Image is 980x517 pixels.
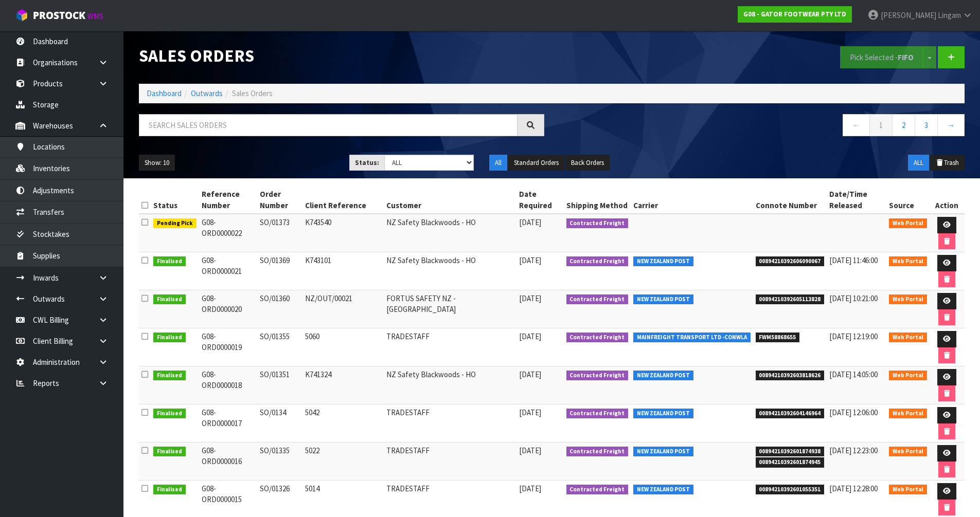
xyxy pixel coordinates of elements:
td: SO/01351 [257,366,302,404]
button: Show: 10 [139,155,175,171]
td: K743101 [302,252,384,290]
span: Contracted Freight [566,256,629,267]
span: 00894210392603818626 [756,371,825,381]
span: [DATE] 11:46:00 [829,255,878,265]
span: Contracted Freight [566,447,629,457]
span: [DATE] 14:05:00 [829,370,878,379]
td: FORTUS SAFETY NZ - [GEOGRAPHIC_DATA] [384,290,516,328]
span: Contracted Freight [566,218,629,229]
input: Search sales orders [139,114,518,136]
span: 00894210392604146964 [756,409,825,419]
span: [DATE] [519,217,541,227]
span: NEW ZEALAND POST [633,485,693,495]
td: NZ/OUT/00021 [302,290,384,328]
th: Action [930,186,965,214]
span: Web Portal [889,409,927,419]
button: Trash [930,155,965,171]
button: All [489,155,507,171]
span: 00894210392606090067 [756,256,825,267]
td: NZ Safety Blackwoods - HO [384,252,516,290]
span: Contracted Freight [566,333,629,343]
span: NEW ZEALAND POST [633,294,693,305]
strong: FIFO [898,52,914,62]
span: 00894210392605113828 [756,294,825,305]
span: [DATE] [519,255,541,265]
button: ALL [908,155,929,171]
td: NZ Safety Blackwoods - HO [384,366,516,404]
span: Finalised [153,256,186,267]
span: Pending Pick [153,218,197,229]
th: Reference Number [199,186,258,214]
button: Standard Orders [508,155,564,171]
strong: G08 - GATOR FOOTWEAR PTY LTD [743,10,846,19]
h1: Sales Orders [139,46,544,65]
td: 5042 [302,404,384,442]
span: Finalised [153,294,186,305]
th: Order Number [257,186,302,214]
td: G08-ORD0000021 [199,252,258,290]
td: G08-ORD0000016 [199,442,258,481]
span: FWM58868655 [756,333,800,343]
td: TRADESTAFF [384,328,516,366]
span: Web Portal [889,294,927,305]
span: Finalised [153,447,186,457]
span: [DATE] 10:21:00 [829,293,878,303]
span: [DATE] 12:23:00 [829,446,878,455]
th: Date/Time Released [827,186,886,214]
td: 5060 [302,328,384,366]
a: 3 [915,114,938,136]
span: NEW ZEALAND POST [633,409,693,419]
td: G08-ORD0000019 [199,328,258,366]
th: Shipping Method [564,186,631,214]
a: → [937,114,965,136]
span: Web Portal [889,485,927,495]
span: Contracted Freight [566,371,629,381]
span: Finalised [153,485,186,495]
span: Finalised [153,409,186,419]
td: G08-ORD0000018 [199,366,258,404]
a: G08 - GATOR FOOTWEAR PTY LTD [738,6,852,23]
span: Finalised [153,333,186,343]
th: Customer [384,186,516,214]
td: K743540 [302,214,384,252]
span: [DATE] [519,331,541,341]
span: Web Portal [889,256,927,267]
span: [DATE] [519,408,541,417]
th: Source [886,186,930,214]
td: SO/01369 [257,252,302,290]
a: ← [843,114,870,136]
span: NEW ZEALAND POST [633,447,693,457]
td: NZ Safety Blackwoods - HO [384,214,516,252]
button: Back Orders [565,155,610,171]
span: [PERSON_NAME] [881,10,936,20]
span: Web Portal [889,218,927,229]
span: 00894210392601874938 [756,447,825,457]
span: [DATE] 12:19:00 [829,331,878,341]
td: G08-ORD0000022 [199,214,258,252]
span: Web Portal [889,447,927,457]
td: SO/0134 [257,404,302,442]
span: 00894210392601055351 [756,485,825,495]
span: [DATE] [519,446,541,455]
span: [DATE] 12:06:00 [829,408,878,417]
strong: Status: [355,158,379,167]
td: G08-ORD0000020 [199,290,258,328]
img: cube-alt.png [15,9,28,22]
span: Sales Orders [232,88,273,98]
a: 1 [869,114,893,136]
span: 00894210392601874945 [756,457,825,468]
span: Contracted Freight [566,409,629,419]
span: Finalised [153,371,186,381]
span: Web Portal [889,371,927,381]
th: Carrier [631,186,753,214]
nav: Page navigation [560,114,965,139]
span: [DATE] 12:28:00 [829,484,878,493]
span: Contracted Freight [566,294,629,305]
a: Outwards [191,88,223,98]
td: K741324 [302,366,384,404]
a: 2 [892,114,915,136]
button: Pick Selected -FIFO [840,46,923,68]
td: G08-ORD0000017 [199,404,258,442]
span: NEW ZEALAND POST [633,256,693,267]
span: MAINFREIGHT TRANSPORT LTD -CONWLA [633,333,751,343]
